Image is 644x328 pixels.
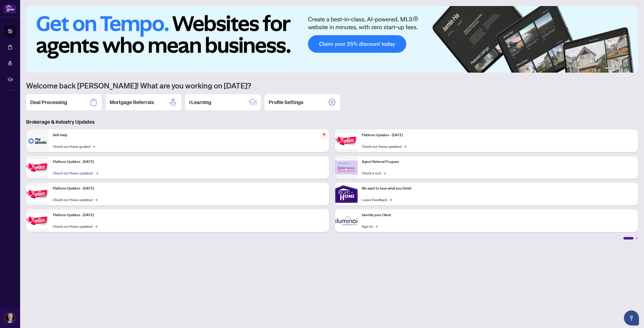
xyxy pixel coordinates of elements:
h1: Welcome back [PERSON_NAME]! What are you working on [DATE]? [26,81,638,90]
h2: Mortgage Referrals [110,99,154,106]
p: Platform Updates - [DATE] [362,132,634,138]
span: → [96,170,98,176]
span: pushpin [321,131,327,137]
button: 1 [605,68,613,70]
button: 3 [619,68,621,70]
span: → [375,223,378,229]
span: → [383,170,386,176]
a: Sign In!→ [362,223,378,229]
span: → [95,197,97,202]
img: logo [4,4,16,13]
img: Platform Updates - July 21, 2025 [26,186,49,202]
img: Identify your Client [335,209,358,232]
h3: Brokerage & Industry Updates [26,118,638,125]
a: Check out these guides!→ [53,144,95,149]
a: Check out these updates!→ [53,223,97,229]
a: Check out these updates!→ [53,197,97,202]
span: → [93,144,95,149]
img: Platform Updates - June 23, 2025 [335,133,358,149]
a: Check out these updates!→ [53,170,97,176]
img: We want to hear what you think! [335,183,358,205]
button: 2 [615,68,617,70]
span: → [389,197,392,202]
p: Platform Updates - [DATE] [53,186,325,191]
img: Agent Referral Program [335,161,358,174]
span: → [404,144,406,149]
img: Platform Updates - September 16, 2025 [26,160,49,175]
a: Leave Feedback→ [362,197,392,202]
button: Open asap [624,310,639,325]
p: Self-Help [53,132,325,138]
button: 6 [631,68,633,70]
a: Check out these updates!→ [362,144,406,149]
span: → [95,223,97,229]
p: Agent Referral Program [362,159,634,165]
img: Slide 0 [26,6,638,73]
p: Identify your Client [362,212,634,218]
p: We want to hear what you think! [362,186,634,191]
button: 4 [623,68,625,70]
img: Self-Help [26,129,49,152]
p: Platform Updates - [DATE] [53,159,325,165]
img: Profile Icon [5,313,15,323]
img: Platform Updates - July 8, 2025 [26,213,49,229]
h2: Profile Settings [269,99,303,106]
h2: Deal Processing [30,99,67,106]
h2: rLearning [189,99,211,106]
p: Platform Updates - [DATE] [53,212,325,218]
button: 5 [627,68,629,70]
a: Check it out!→ [362,170,386,176]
